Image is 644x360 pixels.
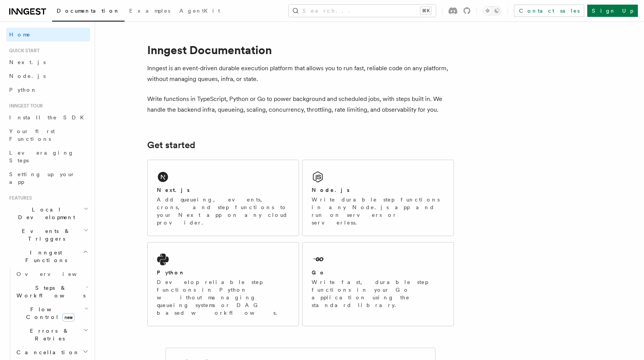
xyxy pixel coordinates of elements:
p: Add queueing, events, crons, and step functions to your Next app on any cloud provider. [157,196,289,226]
button: Search...⌘K [289,5,436,17]
a: Python [6,83,90,97]
span: Examples [129,8,170,14]
a: Get started [147,140,195,150]
button: Local Development [6,203,90,224]
span: Inngest tour [6,103,43,109]
h1: Inngest Documentation [147,43,454,57]
a: Contact sales [514,5,584,17]
a: Examples [125,2,175,21]
span: AgentKit [179,8,220,14]
span: Next.js [9,59,46,65]
span: Local Development [6,206,84,221]
span: Flow Control [13,306,84,321]
button: Events & Triggers [6,224,90,246]
span: Steps & Workflows [13,284,85,299]
a: Home [6,28,90,41]
a: Setting up your app [6,167,90,189]
a: Next.jsAdd queueing, events, crons, and step functions to your Next app on any cloud provider. [147,160,299,236]
span: Cancellation [13,348,80,356]
button: Inngest Functions [6,246,90,267]
p: Write functions in TypeScript, Python or Go to power background and scheduled jobs, with steps bu... [147,94,454,115]
a: Leveraging Steps [6,146,90,167]
span: Your first Functions [9,128,55,142]
a: Documentation [52,2,125,21]
a: PythonDevelop reliable step functions in Python without managing queueing systems or DAG based wo... [147,242,299,326]
span: Features [6,195,32,201]
a: AgentKit [175,2,225,21]
button: Errors & Retries [13,324,90,345]
span: Documentation [57,8,120,14]
h2: Python [157,269,185,276]
a: Your first Functions [6,124,90,146]
a: GoWrite fast, durable step functions in your Go application using the standard library. [302,242,454,326]
span: Overview [16,271,95,277]
h2: Node.js [312,186,350,194]
a: Overview [13,267,90,281]
span: Inngest Functions [6,249,83,264]
p: Write fast, durable step functions in your Go application using the standard library. [312,278,444,309]
button: Cancellation [13,345,90,359]
span: Home [9,31,31,38]
a: Next.js [6,55,90,69]
a: Node.jsWrite durable step functions in any Node.js app and run on servers or serverless. [302,160,454,236]
span: Errors & Retries [13,327,83,342]
span: Leveraging Steps [9,150,74,163]
span: Quick start [6,48,39,54]
kbd: ⌘K [421,7,431,15]
p: Write durable step functions in any Node.js app and run on servers or serverless. [312,196,444,226]
span: Python [9,87,37,93]
p: Inngest is an event-driven durable execution platform that allows you to run fast, reliable code ... [147,63,454,84]
a: Sign Up [587,5,638,17]
span: Install the SDK [9,114,89,121]
button: Flow Controlnew [13,302,90,324]
span: Node.js [9,73,46,79]
span: Events & Triggers [6,227,84,243]
button: Steps & Workflows [13,281,90,302]
a: Install the SDK [6,111,90,124]
p: Develop reliable step functions in Python without managing queueing systems or DAG based workflows. [157,278,289,317]
h2: Go [312,269,325,276]
h2: Next.js [157,186,190,194]
a: Node.js [6,69,90,83]
span: new [62,313,75,322]
button: Toggle dark mode [483,6,501,15]
span: Setting up your app [9,171,75,185]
